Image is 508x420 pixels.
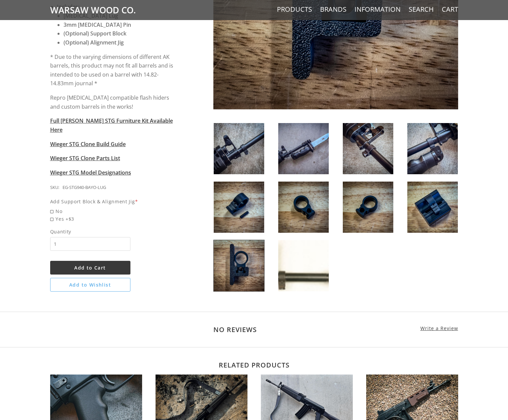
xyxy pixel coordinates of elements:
[50,169,131,176] a: Wieger STG Model Designations
[214,240,264,291] img: Wieger STG-940 AK Bayonet Lug
[50,154,120,162] a: Wieger STG Clone Parts List
[50,278,130,292] button: Add to Wishlist
[50,261,130,275] button: Add to Cart
[354,5,401,14] a: Information
[50,117,173,133] a: Full [PERSON_NAME] STG Furniture Kit Available Here
[278,182,329,233] img: Wieger STG-940 AK Bayonet Lug
[50,215,178,223] span: Yes +$3
[420,325,458,331] a: Write a Review
[74,265,106,271] span: Add to Cart
[50,228,130,235] span: Quantity
[214,123,264,174] img: Wieger STG-940 AK Bayonet Lug
[278,240,329,291] img: Wieger STG-940 AK Bayonet Lug
[407,123,458,174] img: Wieger STG-940 AK Bayonet Lug
[50,140,126,148] a: Wieger STG Clone Build Guide
[278,123,329,174] img: Wieger STG-940 AK Bayonet Lug
[50,93,178,111] p: Repro [MEDICAL_DATA] compatible flash hiders and custom barrels in the works!
[50,52,178,88] p: * Due to the varying dimensions of different AK barrels, this product may not fit all barrels and...
[343,182,393,233] img: Wieger STG-940 AK Bayonet Lug
[64,39,124,46] strong: (Optional) Alignment Jig
[214,182,264,233] img: Wieger STG-940 AK Bayonet Lug
[50,198,178,205] div: Add Support Block & Alignment Jig
[64,30,126,37] strong: (Optional) Support Block
[50,184,59,191] div: SKU:
[277,5,312,14] a: Products
[409,5,434,14] a: Search
[63,184,106,191] div: EG-STG940-BAYO-LUG
[50,207,178,215] span: No
[50,237,130,251] input: Quantity
[343,123,393,174] img: Wieger STG-940 AK Bayonet Lug
[442,5,458,14] a: Cart
[50,325,458,334] h2: No Reviews
[50,361,458,369] h2: Related products
[407,182,458,233] img: Wieger STG-940 AK Bayonet Lug
[320,5,346,14] a: Brands
[64,21,131,28] strong: 3mm [MEDICAL_DATA] Pin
